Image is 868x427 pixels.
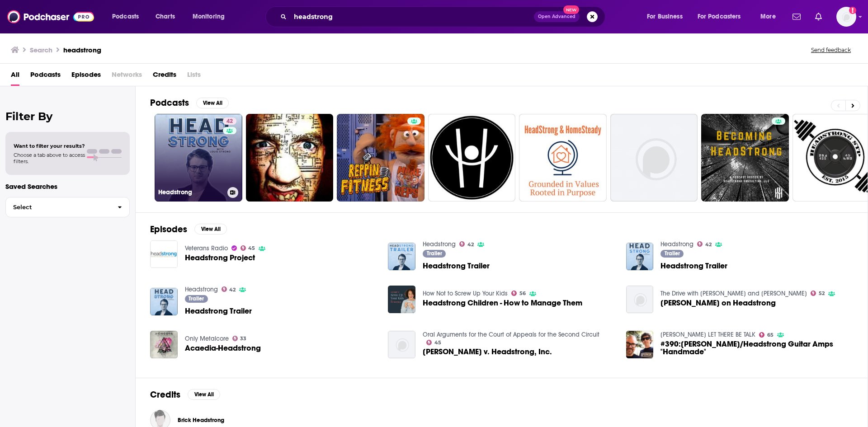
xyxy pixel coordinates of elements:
[641,9,694,24] button: open menu
[423,299,582,307] a: Headstrong Children - How to Manage Them
[226,117,233,126] span: 42
[819,291,825,296] span: 52
[112,67,142,86] span: Networks
[467,243,474,247] span: 42
[697,241,712,247] a: 42
[63,46,101,54] h3: headstrong
[14,143,85,149] span: Want to filter your results?
[6,204,110,210] span: Select
[660,331,755,338] a: Dean Delray's LET THERE BE TALK
[11,67,19,86] a: All
[7,8,94,25] img: Podchaser - Follow, Share and Rate Podcasts
[150,9,180,24] a: Charts
[626,286,654,313] a: Chris Cuellar on Headstrong
[153,67,176,86] span: Credits
[229,288,236,292] span: 42
[426,340,441,345] a: 45
[692,9,754,24] button: open menu
[423,348,552,356] a: Gupta v. Headstrong, Inc.
[811,9,826,24] a: Show notifications dropdown
[534,11,580,22] button: Open AdvancedNew
[150,389,220,400] a: CreditsView All
[423,331,599,338] a: Oral Arguments for the Court of Appeals for the Second Circuit
[698,10,741,23] span: For Podcasters
[388,286,415,313] img: Headstrong Children - How to Manage Them
[222,286,236,292] a: 42
[423,240,456,248] a: Headstrong
[626,243,654,270] img: Headstrong Trailer
[112,10,139,23] span: Podcasts
[150,240,178,268] img: Headstrong Project
[789,9,804,24] a: Show notifications dropdown
[150,224,187,235] h2: Episodes
[178,417,224,424] a: Brick Headstrong
[660,299,776,307] a: Chris Cuellar on Headstrong
[150,97,189,108] h2: Podcasts
[423,262,490,270] span: Headstrong Trailer
[30,46,52,54] h3: Search
[836,7,856,27] img: User Profile
[647,10,683,23] span: For Business
[185,344,261,352] a: Acaedia-Headstrong
[158,188,224,196] h3: Headstrong
[388,331,415,358] img: Gupta v. Headstrong, Inc.
[194,224,227,235] button: View All
[705,243,712,247] span: 42
[290,9,534,24] input: Search podcasts, credits, & more...
[185,335,229,343] a: Only Metalcore
[811,291,825,296] a: 52
[155,114,242,202] a: 42Headstrong
[189,296,204,301] span: Trailer
[185,307,252,315] a: Headstrong Trailer
[188,389,220,400] button: View All
[150,389,180,400] h2: Credits
[30,67,61,86] a: Podcasts
[849,7,856,14] svg: Add a profile image
[241,245,255,251] a: 45
[150,224,227,235] a: EpisodesView All
[150,331,178,358] img: Acaedia-Headstrong
[754,9,787,24] button: open menu
[767,333,774,337] span: 65
[5,110,130,123] h2: Filter By
[185,286,218,293] a: Headstrong
[150,97,229,108] a: PodcastsView All
[106,9,151,24] button: open menu
[660,262,727,270] a: Headstrong Trailer
[660,240,693,248] a: Headstrong
[808,46,854,54] button: Send feedback
[223,117,236,125] a: 42
[187,67,201,86] span: Lists
[14,152,85,164] span: Choose a tab above to access filters.
[836,7,856,27] button: Show profile menu
[626,331,654,358] img: #390:Wayne Jones/Headstrong Guitar Amps "Handmade"
[434,341,441,345] span: 45
[5,197,130,217] button: Select
[71,67,101,86] a: Episodes
[459,241,474,247] a: 42
[519,291,526,296] span: 56
[511,291,526,296] a: 56
[660,299,776,307] span: [PERSON_NAME] on Headstrong
[388,243,415,270] img: Headstrong Trailer
[660,340,853,356] a: #390:Wayne Jones/Headstrong Guitar Amps "Handmade"
[423,348,552,356] span: [PERSON_NAME] v. Headstrong, Inc.
[5,182,130,191] p: Saved Searches
[186,9,236,24] button: open menu
[423,290,508,297] a: How Not to Screw Up Your Kids
[274,6,614,27] div: Search podcasts, credits, & more...
[660,340,853,356] span: #390:[PERSON_NAME]/Headstrong Guitar Amps "Handmade"
[232,336,247,341] a: 33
